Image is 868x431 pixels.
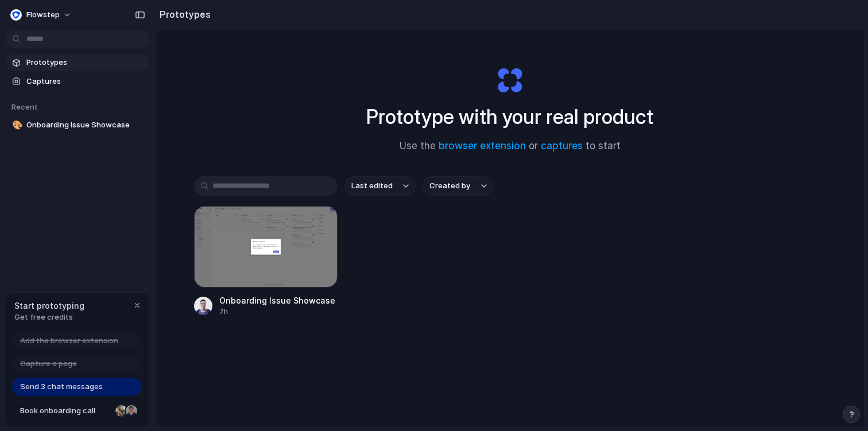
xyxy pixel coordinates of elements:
[344,176,416,196] button: Last edited
[6,117,149,134] a: 🎨Onboarding Issue Showcase
[429,180,470,192] span: Created by
[400,139,621,154] span: Use the or to start
[12,402,142,420] a: Book onboarding call
[10,119,22,131] button: 🎨
[439,140,526,152] a: browser extension
[351,180,393,192] span: Last edited
[541,140,583,152] a: captures
[12,119,20,132] div: 🎨
[20,358,77,370] span: Capture a page
[125,404,138,418] div: Christian Iacullo
[20,335,118,347] span: Add the browser extension
[155,7,211,21] h2: Prototypes
[26,9,60,21] span: Flowstep
[6,6,77,24] button: Flowstep
[11,102,38,111] span: Recent
[114,404,128,418] div: Nicole Kubica
[14,312,84,323] span: Get free credits
[219,306,335,317] div: 7h
[219,294,335,306] div: Onboarding Issue Showcase
[366,102,653,132] h1: Prototype with your real product
[6,73,149,90] a: Captures
[26,57,145,68] span: Prototypes
[20,405,111,417] span: Book onboarding call
[26,76,145,87] span: Captures
[20,381,103,393] span: Send 3 chat messages
[423,176,494,196] button: Created by
[26,119,145,131] span: Onboarding Issue Showcase
[14,300,84,312] span: Start prototyping
[194,206,338,317] a: Onboarding Issue ShowcaseOnboarding Issue Showcase7h
[6,54,149,71] a: Prototypes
